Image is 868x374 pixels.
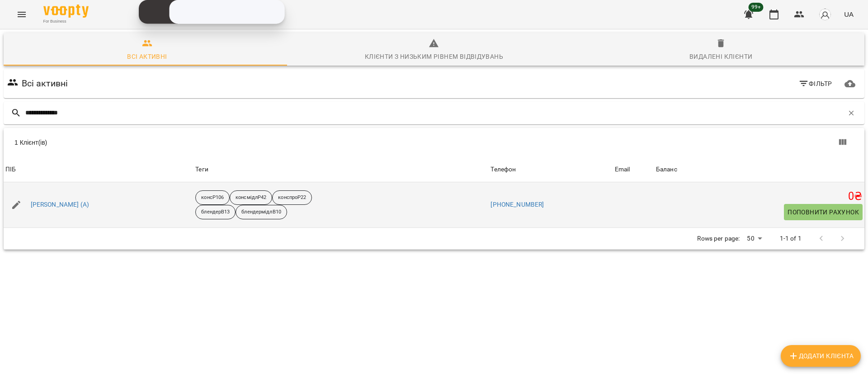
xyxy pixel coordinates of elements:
[689,51,752,62] div: Видалені клієнти
[840,6,857,23] button: UA
[230,190,272,205] div: консмідлР42
[656,164,677,175] div: Баланс
[491,164,516,175] div: Телефон
[795,76,836,92] button: Фільтр
[195,190,230,205] div: консР106
[127,51,167,62] div: Всі активні
[278,194,306,202] p: конспроР22
[832,132,854,153] button: Показати колонки
[5,164,16,175] div: Sort
[656,164,677,175] div: Sort
[5,164,192,175] span: ПІБ
[819,8,831,21] img: avatar_s.png
[615,164,630,175] div: Sort
[788,207,859,218] span: Поповнити рахунок
[5,164,16,175] div: ПІБ
[697,234,740,243] p: Rows per page:
[195,164,487,175] div: Теги
[656,189,863,204] h5: 0 ₴
[236,205,287,219] div: блендермідлВ10
[844,9,854,19] span: UA
[241,208,281,216] p: блендермідлВ10
[743,232,765,245] div: 50
[236,194,266,202] p: консмідлР42
[201,194,224,202] p: консР106
[22,76,68,90] h6: Всі активні
[656,164,863,175] span: Баланс
[195,205,236,219] div: блендерВ13
[201,208,230,216] p: блендерВ13
[14,138,439,147] div: 1 Клієнт(ів)
[491,201,544,208] a: [PHONE_NUMBER]
[365,51,503,62] div: Клієнти з низьким рівнем відвідувань
[615,164,630,175] div: Email
[784,204,863,220] button: Поповнити рахунок
[749,3,764,12] span: 99+
[43,5,89,18] img: Voopty Logo
[780,234,802,243] p: 1-1 of 1
[11,4,33,25] button: Menu
[43,19,89,24] span: For Business
[491,164,516,175] div: Sort
[272,190,312,205] div: конспроР22
[615,164,652,175] span: Email
[4,128,864,157] div: Table Toolbar
[31,200,90,209] a: [PERSON_NAME] (А)
[798,78,832,89] span: Фільтр
[491,164,611,175] span: Телефон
